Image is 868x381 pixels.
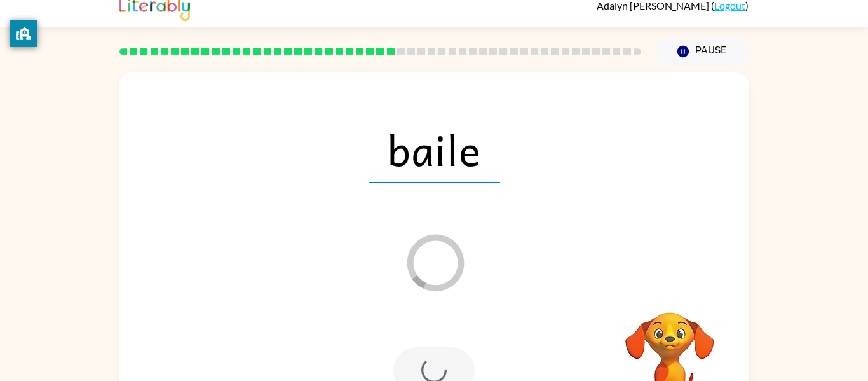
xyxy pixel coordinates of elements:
[369,116,500,183] span: baile
[656,37,749,66] button: Pause
[10,20,37,47] button: privacy banner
